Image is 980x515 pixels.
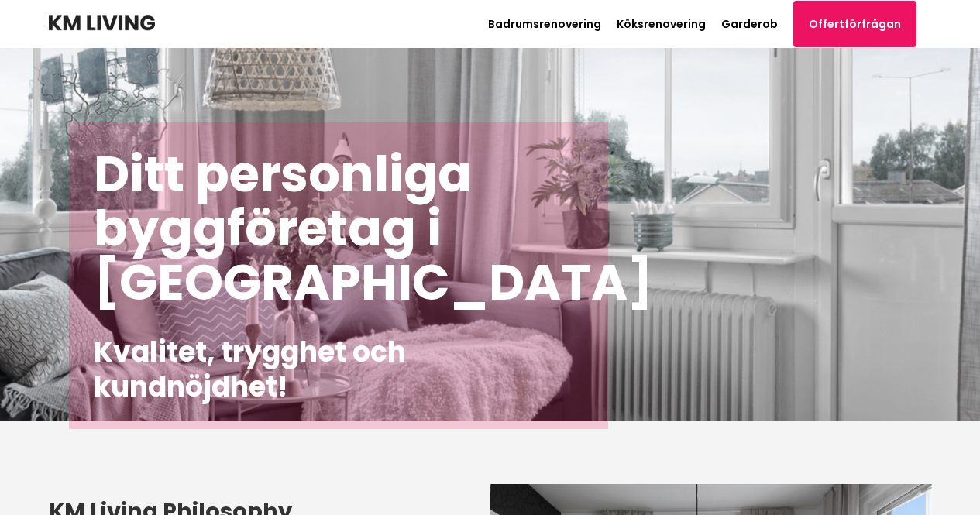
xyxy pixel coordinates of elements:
[721,16,778,32] a: Garderob
[488,16,601,32] a: Badrumsrenovering
[49,15,155,31] img: KM Living
[617,16,706,32] a: Köksrenovering
[793,1,916,47] a: Offertförfrågan
[94,335,584,404] h2: Kvalitet, trygghet och kundnöjdhet!
[94,147,584,310] h1: Ditt personliga byggföretag i [GEOGRAPHIC_DATA]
